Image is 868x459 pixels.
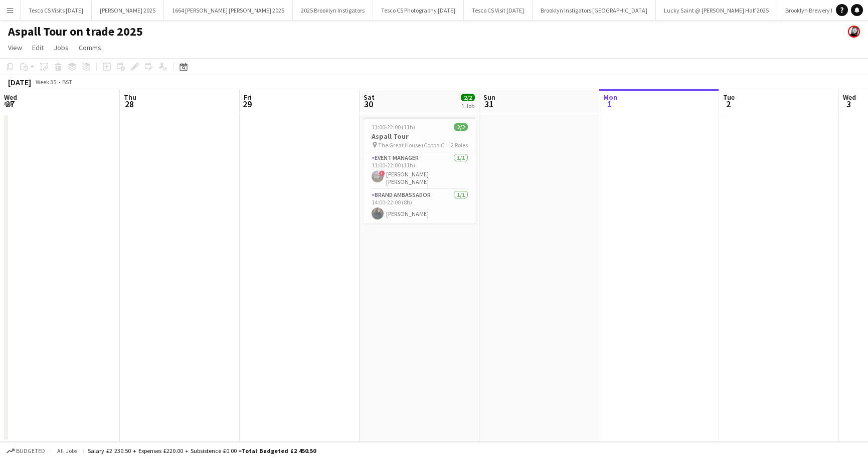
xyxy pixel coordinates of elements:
[54,43,69,52] span: Jobs
[378,141,451,149] span: The Great House (Coppa Club) RG4
[533,1,656,20] button: Brooklyn Instigators [GEOGRAPHIC_DATA]
[722,98,735,110] span: 2
[373,1,464,20] button: Tesco CS Photography [DATE]
[28,41,48,54] a: Edit
[841,98,856,110] span: 3
[293,1,373,20] button: 2025 Brooklyn Instigators
[8,77,31,87] div: [DATE]
[362,98,375,110] span: 30
[848,26,860,38] app-user-avatar: Janeann Ferguson
[92,1,164,20] button: [PERSON_NAME] 2025
[461,94,475,101] span: 2/2
[124,93,136,102] span: Thu
[364,132,476,141] h3: Aspall Tour
[62,78,72,86] div: BST
[454,123,468,131] span: 2/2
[21,1,92,20] button: Tesco CS Visits [DATE]
[364,117,476,223] app-job-card: 11:00-22:00 (11h)2/2Aspall Tour The Great House (Coppa Club) RG42 RolesEvent Manager1/111:00-22:0...
[843,93,856,102] span: Wed
[242,98,252,110] span: 29
[33,78,58,86] span: Week 35
[3,98,17,110] span: 27
[16,447,45,454] span: Budgeted
[122,98,136,110] span: 28
[372,123,415,131] span: 11:00-22:00 (11h)
[364,93,375,102] span: Sat
[379,170,385,176] span: !
[364,189,476,223] app-card-role: Brand Ambassador1/114:00-22:00 (8h)[PERSON_NAME]
[8,24,143,39] h1: Aspall Tour on trade 2025
[482,98,495,110] span: 31
[602,98,617,110] span: 1
[88,447,316,454] div: Salary £2 230.50 + Expenses £220.00 + Subsistence £0.00 =
[244,93,252,102] span: Fri
[603,93,617,102] span: Mon
[364,152,476,189] app-card-role: Event Manager1/111:00-22:00 (11h)![PERSON_NAME] [PERSON_NAME]
[242,447,316,454] span: Total Budgeted £2 450.50
[464,1,533,20] button: Tesco CS Visit [DATE]
[461,102,474,110] div: 1 Job
[4,41,26,54] a: View
[32,43,44,52] span: Edit
[75,41,105,54] a: Comms
[4,93,17,102] span: Wed
[656,1,777,20] button: Lucky Saint @ [PERSON_NAME] Half 2025
[5,445,47,456] button: Budgeted
[451,141,468,149] span: 2 Roles
[723,93,735,102] span: Tue
[50,41,73,54] a: Jobs
[79,43,101,52] span: Comms
[164,1,293,20] button: 1664 [PERSON_NAME] [PERSON_NAME] 2025
[55,447,79,454] span: All jobs
[483,93,495,102] span: Sun
[8,43,22,52] span: View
